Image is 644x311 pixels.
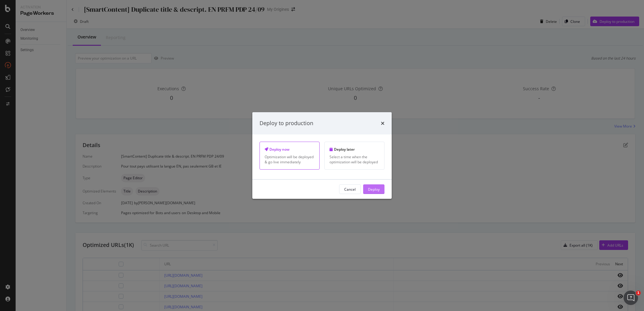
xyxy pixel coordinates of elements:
div: Deploy later [330,147,379,152]
span: 1 [636,291,641,295]
div: Deploy now [265,147,314,152]
div: Deploy [368,186,380,192]
div: Deploy to production [260,119,313,127]
div: times [381,119,384,127]
button: Cancel [339,184,361,194]
div: modal [252,112,392,199]
div: Optimization will be deployed & go live immediately [265,154,314,165]
div: Cancel [344,186,356,192]
div: Select a time when the optimization will be deployed [330,154,379,165]
button: Deploy [363,184,384,194]
iframe: Intercom live chat [624,291,638,305]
